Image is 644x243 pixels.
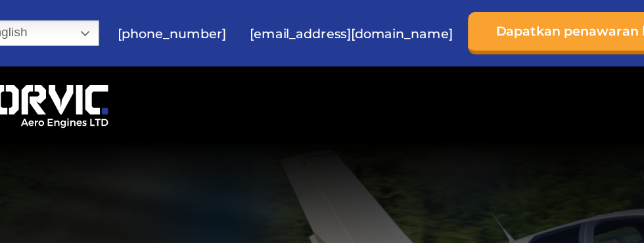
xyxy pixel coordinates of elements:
img: Logo Norvic Aero Engines [10,65,135,107]
a: Dapatkan penawaran harga [431,10,631,45]
font: [PHONE_NUMBER] [139,22,229,34]
a: English [10,17,124,38]
img: en [14,20,30,36]
font: [EMAIL_ADDRESS][DOMAIN_NAME] [249,22,418,34]
a: [PHONE_NUMBER] [132,12,236,44]
a: [EMAIL_ADDRESS][DOMAIN_NAME] [242,12,425,44]
font: Dapatkan penawaran harga [454,20,608,32]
